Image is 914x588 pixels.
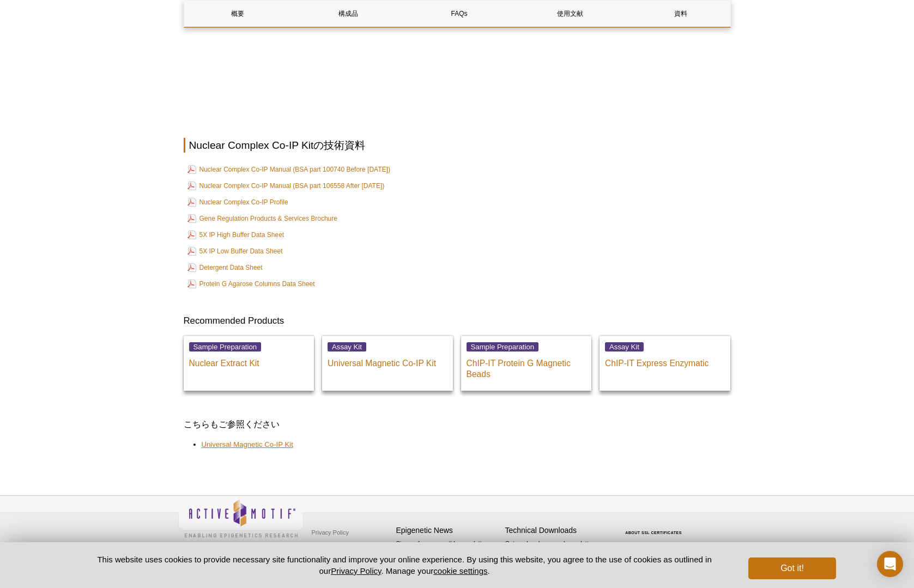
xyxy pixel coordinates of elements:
div: Open Intercom Messenger [877,551,903,577]
img: Active Motif, [178,496,304,540]
a: Sample Preparation ChIP-IT Protein G Magnetic Beads [461,336,592,391]
a: ABOUT SSL CERTIFICATES [625,531,682,535]
a: 5X IP High Buffer Data Sheet [187,228,285,241]
a: 5X IP Low Buffer Data Sheet [187,245,283,258]
h3: こちらもご参照ください [184,418,731,431]
a: 構成品 [295,1,402,27]
span: Sample Preparation [189,342,262,351]
span: Assay Kit [328,342,366,351]
a: Nuclear Complex Co-IP Manual (BSA part 106558 After [DATE]) [187,179,385,192]
a: 資料 [627,1,734,27]
p: Nuclear Extract Kit [189,353,309,369]
span: Assay Kit [605,342,644,351]
a: Gene Regulation Products & Services Brochure [187,212,337,225]
a: 使用文献 [516,1,624,27]
p: ChIP-IT Protein G Magnetic Beads [467,353,586,380]
a: Detergent Data Sheet [187,261,263,274]
a: Nuclear Complex Co-IP Manual (BSA part 100740 Before [DATE]) [187,163,390,176]
p: This website uses cookies to provide necessary site functionality and improve your online experie... [78,554,731,577]
p: ChIP-IT Express Enzymatic [605,353,725,369]
a: Protein G Agarose Columns Data Sheet [187,277,315,290]
a: Terms & Conditions [309,541,366,557]
p: Get our brochures and newsletters, or request them by mail. [505,539,609,567]
button: Got it! [748,557,836,579]
a: FAQs [405,1,513,27]
a: 概要 [184,1,292,27]
p: Sign up for our monthly newsletter highlighting recent publications in the field of epigenetics. [396,539,500,576]
a: Sample Preparation Nuclear Extract Kit [184,336,314,391]
h3: Recommended Products [184,314,731,328]
a: Nuclear Complex Co-IP Profile [187,196,288,209]
table: Click to Verify - This site chose Symantec SSL for secure e-commerce and confidential communicati... [614,515,696,539]
h4: Technical Downloads [505,526,609,535]
a: Privacy Policy [309,524,352,541]
p: Universal Magnetic Co-IP Kit [328,353,447,369]
span: Sample Preparation [467,342,539,351]
button: cookie settings [433,566,487,575]
a: Assay Kit ChIP-IT Express Enzymatic [600,336,730,391]
h4: Epigenetic News [396,526,500,535]
a: Assay Kit Universal Magnetic Co-IP Kit [322,336,453,391]
a: Privacy Policy [331,566,381,575]
h2: Nuclear Complex Co-IP Kitの技術資料 [184,138,731,153]
a: Universal Magnetic Co-IP Kit [202,439,293,450]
